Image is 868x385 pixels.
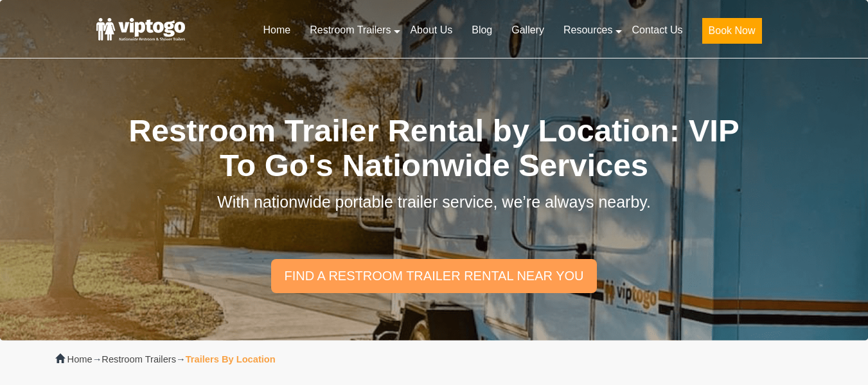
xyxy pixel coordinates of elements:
[462,16,502,44] a: Blog
[67,354,276,364] span: → →
[300,16,400,44] a: Restroom Trailers
[702,18,762,44] button: Book Now
[128,113,739,183] span: Restroom Trailer Rental by Location: VIP To Go's Nationwide Services
[67,354,93,364] a: Home
[554,16,622,44] a: Resources
[253,16,300,44] a: Home
[271,259,596,292] a: find a restroom trailer rental near you
[400,16,462,44] a: About Us
[622,16,692,44] a: Contact Us
[186,354,276,364] strong: Trailers By Location
[217,193,651,211] span: With nationwide portable trailer service, we’re always nearby.
[502,16,554,44] a: Gallery
[102,354,176,364] a: Restroom Trailers
[693,16,772,51] a: Book Now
